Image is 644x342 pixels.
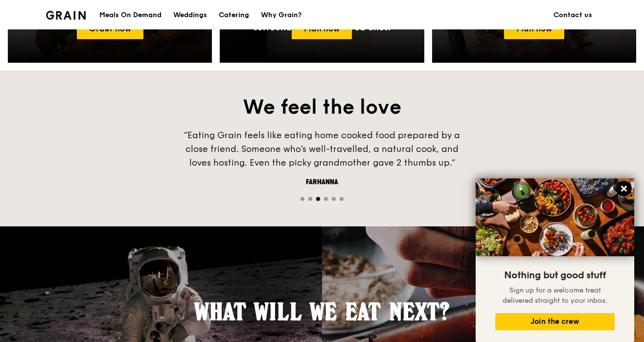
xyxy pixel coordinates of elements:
[46,11,86,20] img: Grain
[167,0,213,30] a: Weddings
[261,0,301,30] div: Why Grain?
[504,269,606,281] span: Nothing but good stuff
[99,0,161,30] div: Meals On Demand
[173,0,207,30] div: Weddings
[300,197,304,201] span: Go to slide 1
[316,197,320,201] span: Go to slide 3
[255,0,307,30] a: Why Grain?
[308,197,312,201] span: Go to slide 2
[175,177,469,187] div: Farhanna
[340,197,344,201] span: Go to slide 6
[616,181,632,196] button: Close
[219,0,249,30] div: Catering
[213,0,255,30] a: Catering
[332,197,336,201] span: Go to slide 5
[495,313,615,330] button: Join the crew
[175,128,469,170] div: “Eating Grain feels like eating home cooked food prepared by a close friend. Someone who’s well-t...
[503,286,607,305] span: Sign up for a welcome treat delivered straight to your inbox.
[476,178,634,256] img: DSC07876-Edit02-Large.jpeg
[194,297,450,326] span: What will we eat next?
[548,0,598,30] a: Contact us
[324,197,328,201] span: Go to slide 4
